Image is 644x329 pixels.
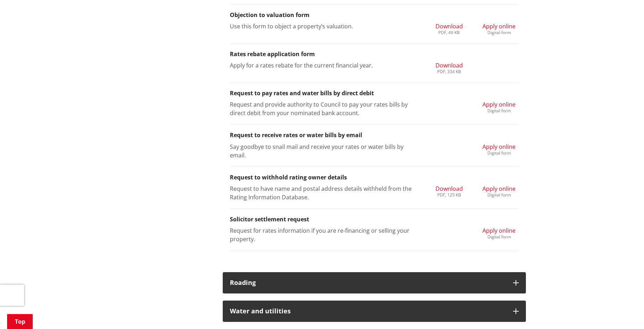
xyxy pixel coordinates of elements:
h3: Rates rebate application form [230,51,519,58]
div: PDF, 334 KB [436,70,463,74]
span: Apply online [482,185,516,193]
p: Request for rates information if you are re-financing or selling your property. [230,226,419,243]
p: Apply for a rates rebate for the current financial year. [230,61,419,70]
p: Request to have name and postal address details withheld from the Rating Information Database. [230,184,419,201]
div: PDF, 125 KB [436,193,463,197]
div: Digital form [482,109,516,113]
a: Download PDF, 49 KB [436,22,463,35]
h3: Request to withhold rating owner details [230,174,519,181]
div: Digital form [482,235,516,239]
span: Download [436,22,463,30]
span: Apply online [482,143,516,151]
div: Digital form [482,193,516,197]
h3: Solicitor settlement request [230,216,519,223]
h3: Request to pay rates and water bills by direct debit [230,90,519,97]
a: Top [7,314,33,329]
span: Apply online [482,227,516,234]
a: Apply online Digital form [482,22,516,35]
p: Use this form to object a property’s valuation. [230,22,419,31]
a: Apply online Digital form [482,142,516,155]
span: Download [436,61,463,69]
span: Download [436,185,463,193]
a: Download PDF, 334 KB [436,61,463,74]
h3: Objection to valuation form [230,12,519,18]
span: Apply online [482,22,516,30]
a: Download PDF, 125 KB [436,184,463,197]
h3: Request to receive rates or water bills by email [230,132,519,139]
a: Apply online Digital form [482,184,516,197]
a: Apply online Digital form [482,226,516,239]
div: PDF, 49 KB [436,31,463,35]
h3: Roading [230,279,506,286]
div: Digital form [482,31,516,35]
div: Digital form [482,151,516,155]
span: Apply online [482,101,516,108]
p: Request and provide authority to Council to pay your rates bills by direct debit from your nomina... [230,100,419,117]
iframe: Messenger Launcher [611,299,637,325]
h3: Water and utilities [230,308,506,315]
p: Say goodbye to snail mail and receive your rates or water bills by email. [230,142,419,160]
a: Apply online Digital form [482,100,516,113]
